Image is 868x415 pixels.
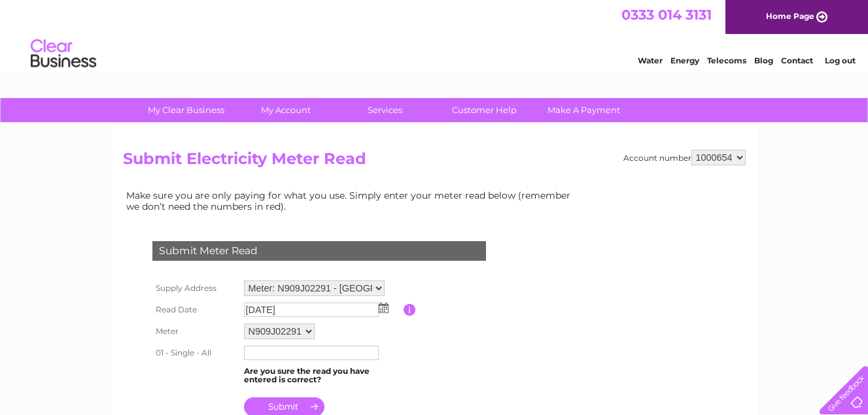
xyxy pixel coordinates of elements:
a: 0333 014 3131 [621,7,712,23]
input: Information [404,304,416,316]
img: ... [379,303,389,313]
a: Services [331,98,439,122]
div: Account number [623,150,746,165]
a: Blog [754,56,773,65]
img: logo.png [30,34,97,74]
th: Meter [149,320,241,342]
a: Contact [781,56,813,65]
div: Submit Meter Read [152,241,486,261]
a: Telecoms [707,56,746,65]
a: Energy [670,56,699,65]
th: Read Date [149,299,241,320]
a: Water [638,56,663,65]
div: Clear Business is a trading name of Verastar Limited (registered in [GEOGRAPHIC_DATA] No. 3667643... [126,7,744,63]
th: 01 - Single - All [149,342,241,363]
a: Make A Payment [530,98,638,122]
td: Make sure you are only paying for what you use. Simply enter your meter read below (remember we d... [123,187,581,214]
a: My Account [232,98,339,122]
td: Are you sure the read you have entered is correct? [241,363,404,388]
h2: Submit Electricity Meter Read [123,150,746,174]
th: Supply Address [149,277,241,299]
a: Customer Help [430,98,538,122]
a: My Clear Business [132,98,240,122]
a: Log out [825,56,856,65]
